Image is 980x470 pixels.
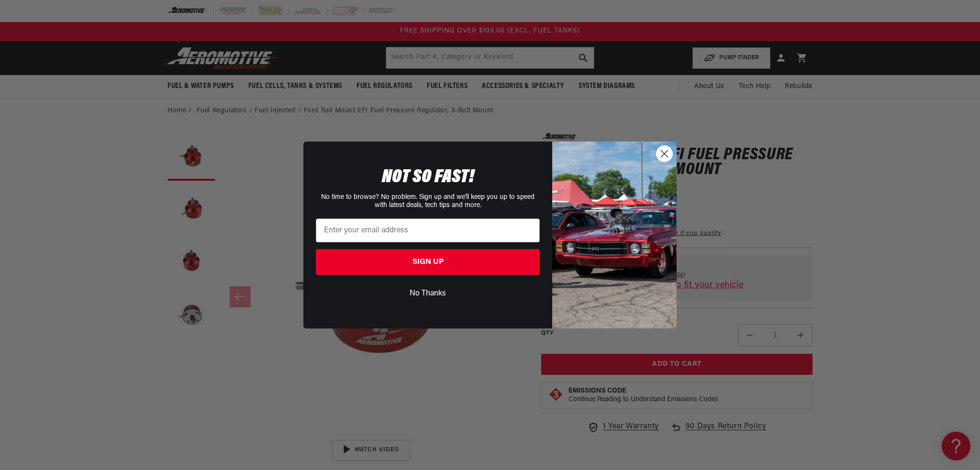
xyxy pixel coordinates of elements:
button: Close dialog [656,145,673,162]
span: No time to browse? No problem. Sign up and we'll keep you up to speed with latest deals, tech tip... [321,194,535,209]
span: NOT SO FAST! [382,168,474,187]
button: SIGN UP [316,249,540,275]
input: Enter your email address [316,219,540,242]
img: 85cdd541-2605-488b-b08c-a5ee7b438a35.jpeg [552,142,677,328]
button: No Thanks [316,284,540,303]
